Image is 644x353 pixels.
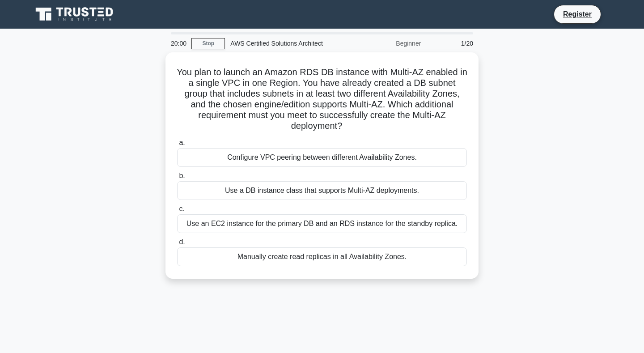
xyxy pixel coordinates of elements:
a: Stop [191,38,225,49]
div: Manually create read replicas in all Availability Zones. [177,247,467,266]
div: Configure VPC peering between different Availability Zones. [177,148,467,167]
span: b. [179,172,185,179]
div: Use a DB instance class that supports Multi-AZ deployments. [177,181,467,200]
div: 20:00 [165,34,191,52]
div: Use an EC2 instance for the primary DB and an RDS instance for the standby replica. [177,214,467,233]
span: c. [179,205,184,213]
span: d. [179,238,185,246]
span: a. [179,139,185,146]
div: AWS Certified Solutions Architect [225,34,348,52]
div: Beginner [348,34,426,52]
h5: You plan to launch an Amazon RDS DB instance with Multi-AZ enabled in a single VPC in one Region.... [176,67,468,132]
a: Register [558,9,597,20]
div: 1/20 [426,34,479,52]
